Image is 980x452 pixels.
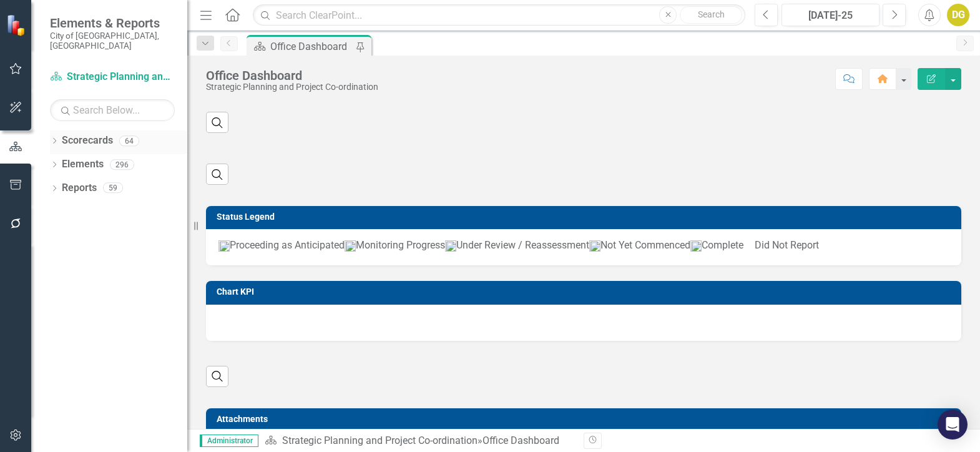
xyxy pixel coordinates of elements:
input: Search ClearPoint... [253,4,745,26]
button: DG [947,4,969,26]
input: Search Below... [50,99,175,121]
button: Search [680,6,742,24]
a: Scorecards [62,134,113,148]
a: Strategic Planning and Project Co-ordination [282,435,478,446]
span: Elements & Reports [50,16,175,31]
img: UnderReview.png [445,240,456,252]
h3: Status Legend [217,212,955,222]
div: 296 [110,159,134,170]
img: ClearPoint Strategy [6,14,28,36]
a: Elements [62,157,104,172]
img: Complete_icon.png [690,240,702,252]
div: Open Intercom Messenger [938,410,968,440]
a: Strategic Planning and Project Co-ordination [50,70,175,84]
img: DidNotReport.png [743,243,755,249]
div: 64 [119,135,139,146]
button: [DATE]-25 [782,4,880,26]
h3: Attachments [217,415,955,424]
span: Search [698,9,725,19]
a: Reports [62,181,97,195]
h3: Chart KPI [217,287,955,297]
div: Strategic Planning and Project Co-ordination [206,82,378,92]
small: City of [GEOGRAPHIC_DATA], [GEOGRAPHIC_DATA] [50,31,175,51]
div: 59 [103,183,123,194]
div: » [265,434,574,448]
div: Office Dashboard [483,435,559,446]
div: Office Dashboard [270,39,353,54]
p: Proceeding as Anticipated Monitoring Progress Under Review / Reassessment Not Yet Commenced Compl... [218,238,949,253]
div: Office Dashboard [206,69,378,82]
img: NotYet.png [589,240,600,252]
div: [DATE]-25 [786,8,875,23]
span: Administrator [200,435,258,447]
img: ProceedingGreen.png [218,240,230,252]
img: Monitoring.png [345,240,356,252]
